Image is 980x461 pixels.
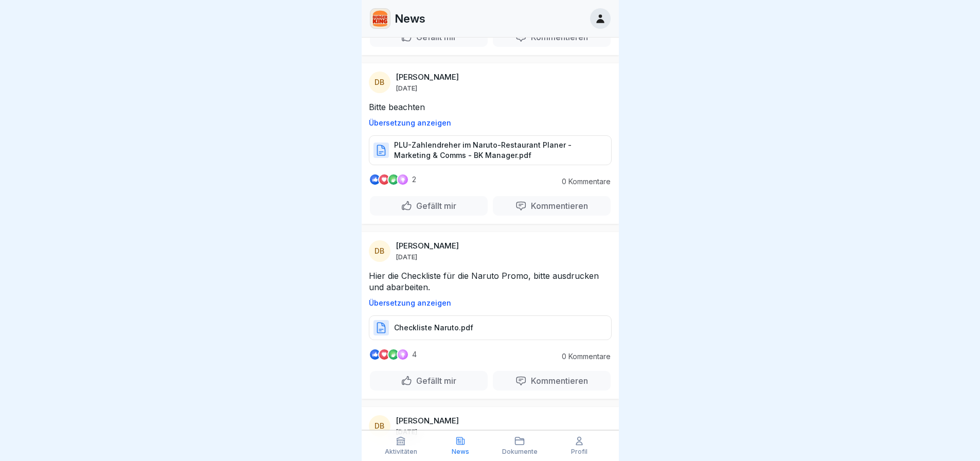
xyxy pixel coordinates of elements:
[394,323,473,333] p: Checkliste Naruto.pdf
[369,327,612,338] a: Checkliste Naruto.pdf
[394,140,601,161] p: PLU-Zahlendreher im Naruto-Restaurant Planer - Marketing & Comms - BK Manager.pdf
[412,376,456,386] p: Gefällt mir
[412,350,417,359] p: 4
[527,376,588,386] p: Kommentieren
[369,240,390,262] div: DB
[527,201,588,211] p: Kommentieren
[412,201,456,211] p: Gefällt mir
[369,150,612,160] a: PLU-Zahlendreher im Naruto-Restaurant Planer - Marketing & Comms - BK Manager.pdf
[369,270,612,293] p: Hier die Checkliste für die Naruto Promo, bitte ausdrucken und abarbeiten.
[369,299,612,307] p: Übersetzung anzeigen
[396,416,459,425] p: [PERSON_NAME]
[370,9,390,28] img: w2f18lwxr3adf3talrpwf6id.png
[396,84,417,92] p: [DATE]
[369,72,390,93] div: DB
[369,101,612,113] p: Bitte beachten
[554,178,611,186] p: 0 Kommentare
[385,448,417,455] p: Aktivitäten
[412,175,416,184] p: 2
[502,448,538,455] p: Dokumente
[396,253,417,261] p: [DATE]
[452,448,469,455] p: News
[554,352,611,361] p: 0 Kommentare
[369,119,612,127] p: Übersetzung anzeigen
[396,241,459,251] p: [PERSON_NAME]
[396,73,459,82] p: [PERSON_NAME]
[396,428,417,436] p: [DATE]
[395,12,425,25] p: News
[571,448,587,455] p: Profil
[369,415,390,437] div: DB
